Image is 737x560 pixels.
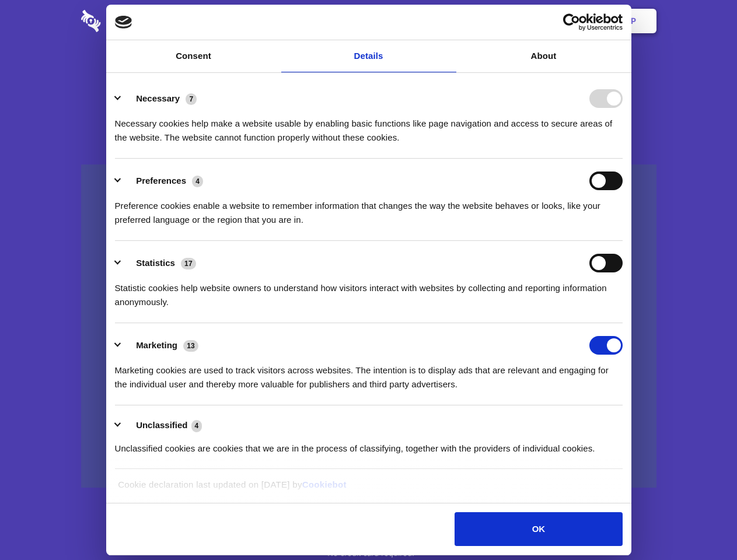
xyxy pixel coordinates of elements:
a: Consent [106,40,281,72]
img: logo [115,16,132,29]
button: Preferences (4) [115,171,211,190]
button: Marketing (13) [115,336,206,355]
a: Cookiebot [302,480,347,489]
iframe: Drift Widget Chat Controller [679,502,723,546]
button: Statistics (17) [115,254,204,272]
label: Marketing [136,340,177,350]
div: Cookie declaration last updated on [DATE] by [109,478,628,501]
span: 4 [191,420,202,432]
span: 13 [183,340,198,352]
a: Wistia video thumbnail [81,164,656,488]
a: Pricing [343,3,393,39]
a: Contact [473,3,527,39]
div: Necessary cookies help make a website usable by enabling basic functions like page navigation and... [115,108,623,145]
a: About [456,40,631,72]
div: Marketing cookies are used to track visitors across websites. The intention is to display ads tha... [115,355,623,391]
label: Preferences [136,176,186,185]
h4: Auto-redaction of sensitive data, encrypted data sharing and self-destructing private chats. Shar... [81,106,656,145]
h1: Eliminate Slack Data Loss. [81,52,656,94]
img: logo-wordmark-white-trans-d4663122ce5f474addd5e946df7df03e33cb6a1c49d2221995e7729f52c070b2.svg [81,10,181,32]
label: Necessary [136,93,180,103]
button: Unclassified (4) [115,418,209,433]
a: Usercentrics Cookiebot - opens in a new window [521,13,623,31]
a: Details [281,40,456,72]
button: Necessary (7) [115,89,204,108]
span: 7 [186,93,197,105]
label: Statistics [136,258,175,268]
button: OK [455,512,622,546]
a: Login [529,3,580,39]
span: 4 [192,176,203,187]
div: Preference cookies enable a website to remember information that changes the way the website beha... [115,190,623,227]
div: Statistic cookies help website owners to understand how visitors interact with websites by collec... [115,272,623,309]
div: Unclassified cookies are cookies that we are in the process of classifying, together with the pro... [115,433,623,456]
span: 17 [181,258,196,269]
